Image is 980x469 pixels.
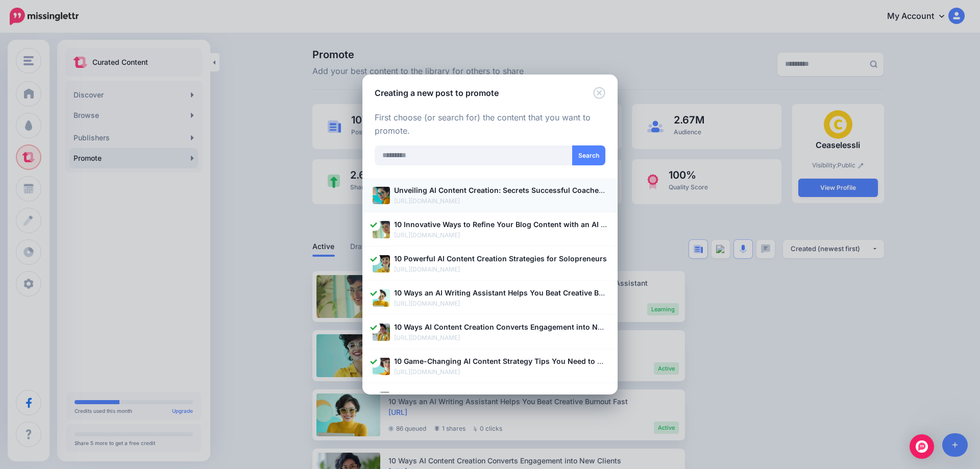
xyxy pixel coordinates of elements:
[373,255,390,273] img: d90a19a01a4ed3afbbce3a74ae7c2668_thumb.jpg
[394,391,648,400] b: 10 Ways to Master Chaos Using a Smart AI Content Strategy That Works
[394,288,640,297] b: 10 Ways an AI Writing Assistant Helps You Beat Creative Burnout Fast
[373,358,390,375] img: 529acc947b71e8099d2490cb1e0701a9_thumb.jpg
[910,434,934,459] div: Open Intercom Messenger
[375,87,499,99] h5: Creating a new post to promote
[572,145,605,165] button: Search
[394,254,607,263] b: 10 Powerful AI Content Creation Strategies for Solopreneurs
[394,220,662,229] b: 10 Innovative Ways to Refine Your Blog Content with an AI Writing Assistant
[373,287,607,309] a: 10 Ways an AI Writing Assistant Helps You Beat Creative Burnout Fast [URL][DOMAIN_NAME]
[373,253,607,275] a: 10 Powerful AI Content Creation Strategies for Solopreneurs [URL][DOMAIN_NAME]
[373,184,607,206] a: Unveiling AI Content Creation: Secrets Successful Coaches Use [URL][DOMAIN_NAME]
[394,299,607,309] p: [URL][DOMAIN_NAME]
[394,186,618,194] b: Unveiling AI Content Creation: Secrets Successful Coaches Use
[373,218,607,240] a: 10 Innovative Ways to Refine Your Blog Content with an AI Writing Assistant [URL][DOMAIN_NAME]
[373,321,607,343] a: 10 Ways AI Content Creation Converts Engagement into New Clients [URL][DOMAIN_NAME]
[373,221,390,238] img: c99c1604d112c0b29c082db84f39848b_thumb.jpg
[375,111,605,138] p: First choose (or search for) the content that you want to promote.
[373,187,390,204] img: 74a3ac7afeaec27a72c184cdfde852fc_thumb.jpg
[593,87,605,100] button: Close
[373,324,390,341] img: 595756148ad8f1b7e694fe5fc43dcad8_thumb.jpg
[373,392,390,409] img: 18cd3a93e4ed18c9a05fcda32aa86f00_thumb.jpg
[394,230,607,240] p: [URL][DOMAIN_NAME]
[394,323,634,331] b: 10 Ways AI Content Creation Converts Engagement into New Clients
[394,357,618,365] b: 10 Game-Changing AI Content Strategy Tips You Need to Know
[373,355,607,377] a: 10 Game-Changing AI Content Strategy Tips You Need to Know [URL][DOMAIN_NAME]
[373,289,390,307] img: 1f12e9b83a1817884fa4b9a4dda3a567_thumb.jpg
[394,196,607,206] p: [URL][DOMAIN_NAME]
[394,264,607,275] p: [URL][DOMAIN_NAME]
[394,367,607,377] p: [URL][DOMAIN_NAME]
[394,333,607,343] p: [URL][DOMAIN_NAME]
[373,389,607,411] a: 10 Ways to Master Chaos Using a Smart AI Content Strategy That Works [URL][DOMAIN_NAME]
